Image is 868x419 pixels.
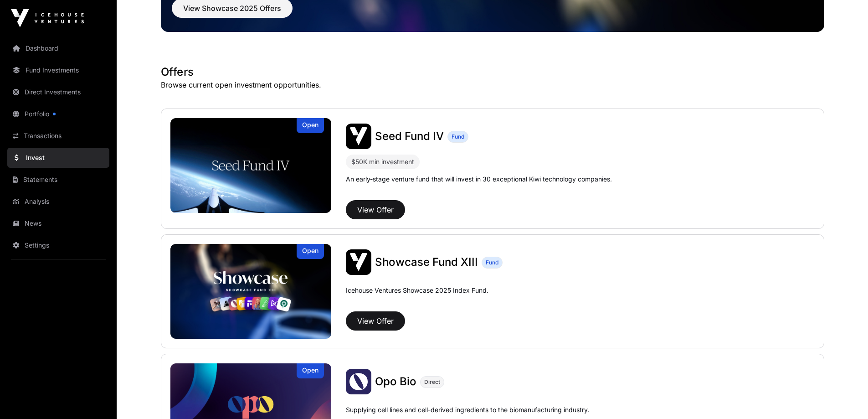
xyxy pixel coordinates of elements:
div: Open [297,118,324,133]
iframe: Chat Widget [822,375,868,419]
span: Fund [452,133,464,140]
a: Settings [7,235,109,255]
span: Direct [424,378,440,386]
a: Fund Investments [7,60,109,80]
img: Seed Fund IV [170,118,332,213]
span: Showcase Fund XIII [375,255,478,269]
button: View Offer [346,311,405,331]
button: View Offer [346,200,405,219]
p: Icehouse Ventures Showcase 2025 Index Fund. [346,286,488,295]
a: Seed Fund IVOpen [170,118,332,213]
a: Dashboard [7,38,109,58]
div: $50K min investment [346,155,420,169]
a: Invest [7,148,109,168]
img: Opo Bio [346,369,371,394]
a: News [7,213,109,233]
img: Icehouse Ventures Logo [11,9,84,27]
h1: Offers [161,65,824,79]
span: Opo Bio [375,375,416,388]
p: Supplying cell lines and cell-derived ingredients to the biomanufacturing industry. [346,405,589,414]
p: An early-stage venture fund that will invest in 30 exceptional Kiwi technology companies. [346,175,612,184]
img: Showcase Fund XIII [170,244,332,339]
a: Seed Fund IV [375,129,444,144]
a: View Showcase 2025 Offers [172,8,293,17]
div: Open [297,363,324,378]
a: Showcase Fund XIII [375,255,478,269]
div: Open [297,244,324,259]
a: Analysis [7,191,109,212]
span: Fund [486,259,498,266]
a: Opo Bio [375,374,416,389]
span: Seed Fund IV [375,129,444,143]
img: Seed Fund IV [346,124,371,149]
a: Showcase Fund XIIIOpen [170,244,332,339]
div: $50K min investment [351,156,414,167]
a: Transactions [7,126,109,146]
a: Direct Investments [7,82,109,102]
p: Browse current open investment opportunities. [161,79,824,90]
span: View Showcase 2025 Offers [183,3,281,14]
img: Showcase Fund XIII [346,249,371,275]
a: Portfolio [7,104,109,124]
a: Statements [7,170,109,190]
